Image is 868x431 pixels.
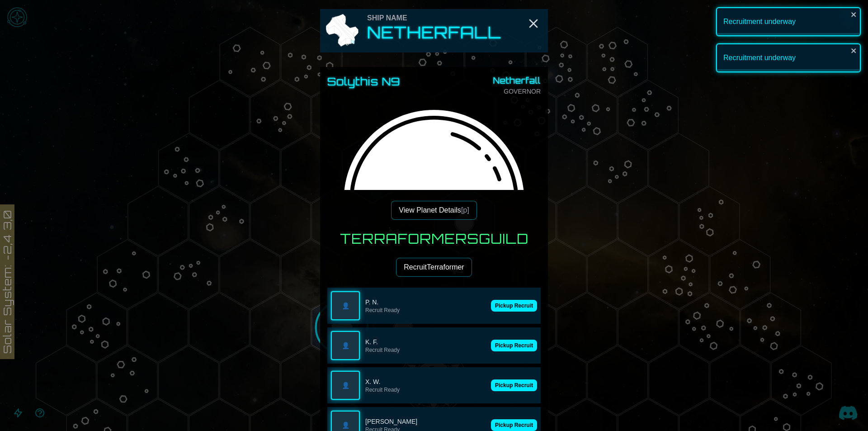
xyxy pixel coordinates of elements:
button: RecruitTerraformer [396,258,472,277]
div: Ship Name [367,13,501,24]
button: Close [526,16,541,31]
button: Pickup Recruit [491,300,537,312]
p: K. F. [365,337,486,346]
span: 👤 [342,301,349,310]
h3: Terraformers Guild [340,231,528,247]
p: P. N. [365,298,486,307]
button: View Planet Details[p] [391,201,476,220]
p: X. W. [365,377,486,386]
div: Recruitment underway [716,43,861,72]
button: Pickup Recruit [491,340,537,351]
p: Recruit Ready [365,307,486,314]
span: 👤 [342,381,349,390]
p: Recruit Ready [365,386,486,393]
button: close [851,47,857,54]
button: close [851,11,857,18]
h2: Netherfall [367,24,501,42]
span: Netherfall [493,74,541,87]
span: 👤 [342,421,349,430]
span: 👤 [342,341,349,350]
div: GOVERNOR [493,74,541,96]
span: [p] [461,206,469,214]
button: Pickup Recruit [491,379,537,391]
h3: Solythis N9 [327,74,400,89]
img: Ship Icon [324,13,360,49]
p: [PERSON_NAME] [365,417,486,426]
div: Recruitment underway [716,7,861,36]
button: Pickup Recruit [491,419,537,431]
p: Recruit Ready [365,346,486,354]
img: Solythis N9 [327,103,541,317]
